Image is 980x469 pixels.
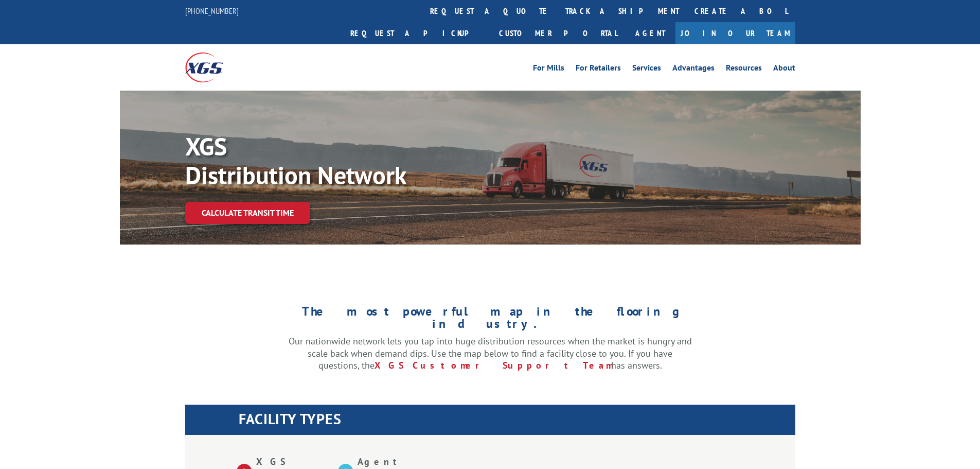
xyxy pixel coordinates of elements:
[185,132,494,189] p: XGS Distribution Network
[625,22,675,44] a: Agent
[576,64,621,75] a: For Retailers
[343,22,491,44] a: Request a pickup
[675,22,795,44] a: Join Our Team
[239,412,795,431] h1: FACILITY TYPES
[672,64,715,75] a: Advantages
[375,359,611,371] a: XGS Customer Support Team
[289,335,692,372] p: Our nationwide network lets you tap into huge distribution resources when the market is hungry an...
[289,305,692,335] h1: The most powerful map in the flooring industry.
[632,64,661,75] a: Services
[185,202,310,224] a: Calculate transit time
[773,64,795,75] a: About
[726,64,762,75] a: Resources
[533,64,564,75] a: For Mills
[491,22,625,44] a: Customer Portal
[185,6,239,16] a: [PHONE_NUMBER]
